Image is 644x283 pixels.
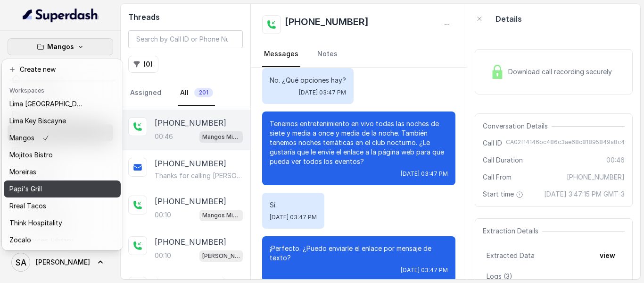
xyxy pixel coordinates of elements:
[9,217,62,229] p: Think Hospitality
[4,82,121,97] header: Workspaces
[47,41,74,52] p: Mangos
[8,38,113,55] button: Mangos
[9,115,66,127] p: Lima Key Biscayne
[9,132,34,144] p: Mangos
[9,149,53,161] p: Mojitos Bistro
[2,59,123,250] div: Mangos
[9,200,46,212] p: Rreal Tacos
[4,61,121,78] button: Create new
[9,234,31,246] p: Zocalo
[9,98,85,110] p: Lima [GEOGRAPHIC_DATA]
[9,183,42,195] p: Papi's Grill
[9,166,36,178] p: Moreiras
